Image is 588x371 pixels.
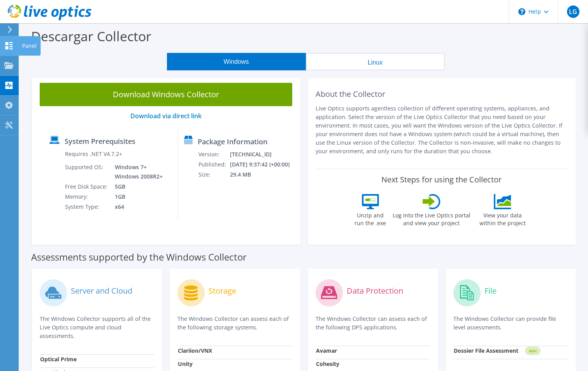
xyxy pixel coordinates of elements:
p: The Windows Collector can provide file level assessments. [453,315,568,332]
p: The Windows Collector can assess each of the following storage systems. [177,315,292,332]
label: Storage [209,287,236,295]
label: Server and Cloud [71,287,132,295]
strong: Cohesity [316,360,339,367]
td: 1GB [109,192,164,202]
label: Log into the Live Optics portal and view your project [392,209,471,227]
td: Published: [198,159,230,170]
td: [DATE] 9:37:42 (+00:00) [230,159,297,170]
td: 29.4 MB [230,170,297,180]
svg: \n [518,8,525,15]
td: [TECHNICAL_ID] [230,149,297,159]
p: The Windows Collector can assess each of the following DPS applications. [316,315,430,332]
label: System Prerequisites [65,137,135,145]
strong: Dossier File Assessment [454,347,518,354]
tspan: NEW! [528,349,536,353]
label: View your data within the project [475,209,531,227]
td: x64 [109,202,164,212]
div: Panel [18,36,40,56]
a: Download Windows Collector [40,83,292,106]
span: LG [567,5,579,18]
label: Descargar Collector [31,27,151,45]
td: Supported OS: [65,162,109,182]
strong: Clariion/VNX [178,347,212,354]
td: Free Disk Space: [65,182,109,192]
td: System Type: [65,202,109,212]
td: Windows 7+ Windows 2008R2+ [109,162,164,182]
strong: Optical Prime [40,355,77,363]
label: Data Protection [347,287,403,295]
td: Memory: [65,192,109,202]
p: Live Optics supports agentless collection of different operating systems, appliances, and applica... [316,104,568,156]
td: Size: [198,170,230,180]
h2: About the Collector [316,89,568,99]
label: Package Information [198,138,267,145]
label: Next Steps for using the Collector [381,175,502,184]
td: 5GB [109,182,164,192]
label: Requires .NET V4.7.2+ [65,150,122,158]
button: Windows [167,53,306,70]
strong: Avamar [316,347,337,354]
label: Assessments supported by the Windows Collector [31,253,247,261]
button: Linux [306,53,445,70]
p: The Windows Collector supports all of the Live Optics compute and cloud assessments. [40,315,154,340]
strong: Unity [178,360,193,367]
a: Download via direct link [130,112,202,120]
label: File [484,287,497,295]
td: Version: [198,149,230,159]
label: Unzip and run the .exe [353,209,388,227]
